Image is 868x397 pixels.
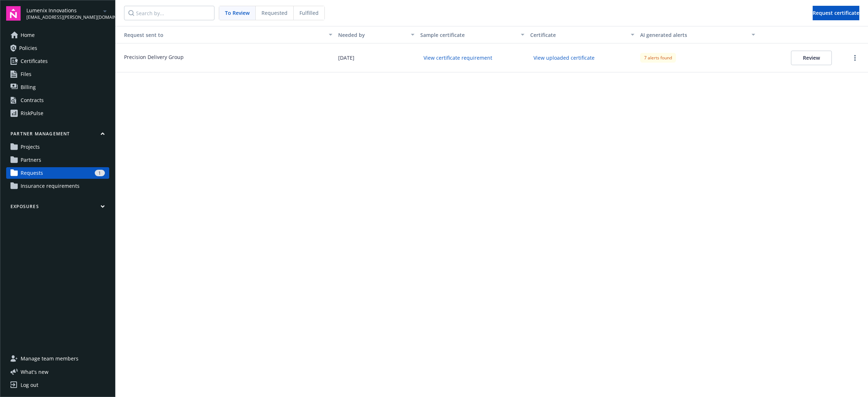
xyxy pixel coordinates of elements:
[6,180,109,192] a: Insurance requirements
[530,52,598,63] button: View uploaded certificate
[101,7,109,15] a: arrowDropDown
[26,7,101,14] span: Lumenix Innovations
[299,9,319,17] span: Fulfilled
[6,368,60,376] button: What's new
[813,9,859,16] span: Request certificate
[6,81,109,93] a: Billing
[6,167,109,179] a: Requests1
[21,379,38,391] div: Log out
[6,68,109,80] a: Files
[6,42,109,54] a: Policies
[640,53,676,63] div: 7 alerts found
[420,31,516,39] div: Sample certificate
[26,6,109,21] button: Lumenix Innovations[EMAIL_ADDRESS][PERSON_NAME][DOMAIN_NAME]arrowDropDown
[6,55,109,67] a: Certificates
[6,6,21,21] img: navigator-logo.svg
[851,54,859,62] a: more
[124,6,214,20] input: Search by...
[6,353,109,364] a: Manage team members
[118,31,324,39] div: Request sent to
[21,55,48,67] span: Certificates
[6,107,109,119] a: RiskPulse
[21,94,44,106] div: Contracts
[6,94,109,106] a: Contracts
[6,154,109,166] a: Partners
[6,203,109,212] button: Exposures
[261,9,288,17] span: Requested
[21,368,48,376] span: What ' s new
[527,26,637,43] button: Certificate
[6,131,109,140] button: Partner management
[640,31,747,39] div: AI generated alerts
[813,6,859,20] button: Request certificate
[338,31,407,39] div: Needed by
[21,81,36,93] span: Billing
[19,42,37,54] span: Policies
[417,26,527,43] button: Sample certificate
[21,180,80,192] span: Insurance requirements
[21,154,41,166] span: Partners
[530,31,626,39] div: Certificate
[21,141,40,153] span: Projects
[6,141,109,153] a: Projects
[21,68,31,80] span: Files
[791,51,832,65] button: Review
[335,26,418,43] button: Needed by
[21,353,78,364] span: Manage team members
[21,107,43,119] div: RiskPulse
[225,9,250,17] span: To Review
[420,52,495,63] button: View certificate requirement
[21,167,43,179] span: Requests
[21,29,35,41] span: Home
[124,53,184,61] span: Precision Delivery Group
[338,54,354,62] span: [DATE]
[95,170,105,176] div: 1
[6,29,109,41] a: Home
[26,14,101,21] span: [EMAIL_ADDRESS][PERSON_NAME][DOMAIN_NAME]
[637,26,758,43] button: AI generated alerts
